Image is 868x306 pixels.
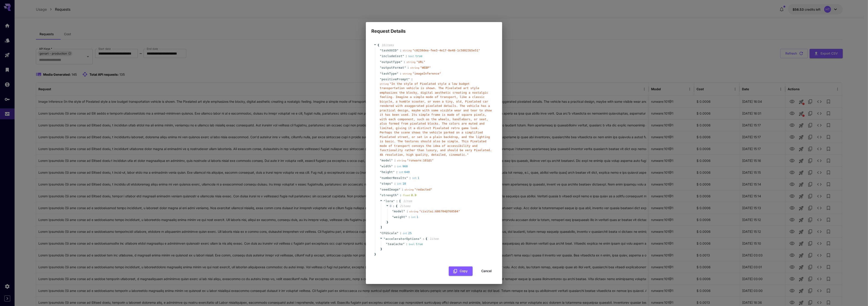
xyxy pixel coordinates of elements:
[380,225,382,230] span: ]
[390,204,392,208] span: 0
[380,176,382,180] span: "
[408,78,410,81] span: "
[391,159,393,162] span: "
[382,181,391,186] span: steps
[394,181,396,186] span: :
[400,204,410,208] span: 2 item s
[403,193,417,198] div: 0.9
[426,237,427,241] span: {
[394,158,396,163] span: :
[407,159,434,162] span: " runware:101@1 "
[382,158,391,163] span: model
[396,204,398,208] span: {
[430,237,439,241] span: 1 item
[419,237,421,241] span: "
[392,210,394,213] span: "
[420,66,431,69] span: " WEBP "
[382,176,406,180] span: numberResults
[397,165,402,168] span: int
[366,22,502,35] h2: Request Details
[412,177,417,180] span: int
[380,159,382,162] span: "
[402,187,404,192] span: :
[393,199,395,203] span: "
[394,215,405,219] span: weight
[380,165,382,168] span: "
[406,176,408,180] span: "
[380,72,382,75] span: "
[382,43,394,47] span: 16 item s
[380,247,382,251] span: }
[391,165,393,168] span: "
[397,231,399,235] span: "
[403,231,412,236] div: 25
[403,199,412,203] span: 1 item
[397,193,399,197] span: "
[388,242,403,246] span: teaCache
[403,242,405,246] span: "
[405,215,407,219] span: "
[476,266,497,276] button: Cancel
[409,242,423,246] div: true
[397,72,399,75] span: "
[397,49,399,52] span: "
[411,215,418,219] div: 1
[407,65,409,70] span: :
[384,237,385,241] span: "
[382,65,404,70] span: outputFormat
[400,48,402,53] span: :
[409,243,415,246] span: bool
[380,78,382,81] span: "
[399,170,409,174] div: 640
[407,61,416,64] span: string
[382,60,400,64] span: outputType
[380,182,382,185] span: "
[423,237,424,241] span: :
[380,82,492,156] span: " In the style of Pixelated style a low budget transportation vehicle is shown. The Pixelated art...
[403,49,412,52] span: string
[382,77,408,82] span: positivePrompt
[384,199,385,203] span: "
[400,71,402,76] span: :
[409,210,418,213] span: string
[396,199,398,203] span: :
[380,83,389,85] span: string
[377,43,379,48] span: {
[413,49,480,52] span: " c0238dea-fee3-4e17-8e48-1c58823b5e51 "
[393,204,394,208] span: :
[392,215,394,219] span: "
[399,188,400,191] span: "
[399,199,401,203] span: [
[382,231,397,236] span: CFGScale
[382,187,399,192] span: seedImage
[382,71,397,76] span: taskType
[386,220,388,225] span: }
[403,72,412,75] span: string
[380,49,382,52] span: "
[391,182,393,185] span: "
[380,54,382,58] span: "
[397,164,408,169] div: 960
[404,66,406,69] span: "
[408,54,422,58] div: true
[403,232,407,235] span: int
[382,48,397,53] span: taskUUID
[411,216,416,219] span: int
[403,194,410,197] span: float
[405,54,407,58] span: :
[380,170,382,174] span: "
[417,60,425,64] span: " URL "
[404,60,405,64] span: :
[449,266,473,276] button: Copy
[410,66,419,69] span: string
[397,181,406,186] div: 10
[413,72,441,75] span: " imageInference "
[374,252,376,257] span: }
[411,77,413,82] span: :
[399,171,403,174] span: int
[385,199,393,203] span: lora
[400,193,402,198] span: :
[406,242,408,246] span: :
[404,188,414,191] span: string
[406,209,408,214] span: :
